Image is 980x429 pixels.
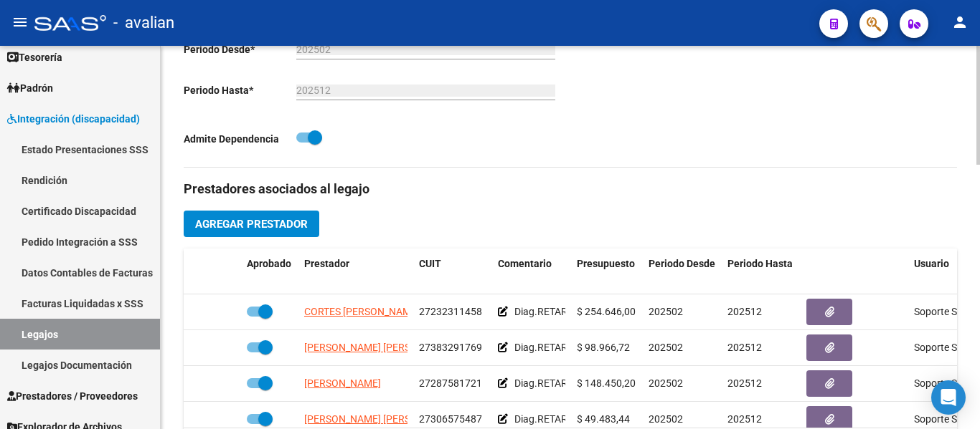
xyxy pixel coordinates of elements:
[727,413,762,425] span: 202512
[304,258,349,269] span: Prestador
[184,211,319,237] button: Agregar Prestador
[649,342,683,353] span: 202502
[195,218,308,231] span: Agregar Prestador
[419,306,482,317] span: 27232311458
[7,80,53,96] span: Padrón
[727,377,762,389] span: 202512
[649,413,683,425] span: 202502
[492,249,571,296] datatable-header-cell: Comentario
[298,249,413,296] datatable-header-cell: Prestador
[643,249,722,296] datatable-header-cell: Periodo Desde
[419,258,441,269] span: CUIT
[7,111,140,127] span: Integración (discapacidad)
[577,306,636,317] span: $ 254.646,00
[649,258,715,269] span: Periodo Desde
[577,342,630,353] span: $ 98.966,72
[419,342,482,353] span: 27383291769
[304,377,381,389] span: [PERSON_NAME]
[7,49,62,65] span: Tesorería
[11,14,29,31] mat-icon: menu
[304,342,460,353] span: [PERSON_NAME] [PERSON_NAME]
[727,306,762,317] span: 202512
[727,342,762,353] span: 202512
[413,249,492,296] datatable-header-cell: CUIT
[304,306,420,317] span: CORTES [PERSON_NAME]
[7,388,138,404] span: Prestadores / Proveedores
[113,7,174,39] span: - avalian
[577,258,635,269] span: Presupuesto
[931,380,966,415] div: Open Intercom Messenger
[247,258,291,269] span: Aprobado
[241,249,298,296] datatable-header-cell: Aprobado
[184,82,296,98] p: Periodo Hasta
[914,258,949,269] span: Usuario
[184,179,957,199] h3: Prestadores asociados al legajo
[419,377,482,389] span: 27287581721
[722,249,801,296] datatable-header-cell: Periodo Hasta
[571,249,643,296] datatable-header-cell: Presupuesto
[419,413,482,425] span: 27306575487
[577,377,636,389] span: $ 148.450,20
[304,413,460,425] span: [PERSON_NAME] [PERSON_NAME]
[498,258,552,269] span: Comentario
[577,413,630,425] span: $ 49.483,44
[951,14,969,31] mat-icon: person
[727,258,793,269] span: Periodo Hasta
[649,377,683,389] span: 202502
[649,306,683,317] span: 202502
[184,42,296,57] p: Periodo Desde
[184,131,296,147] p: Admite Dependencia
